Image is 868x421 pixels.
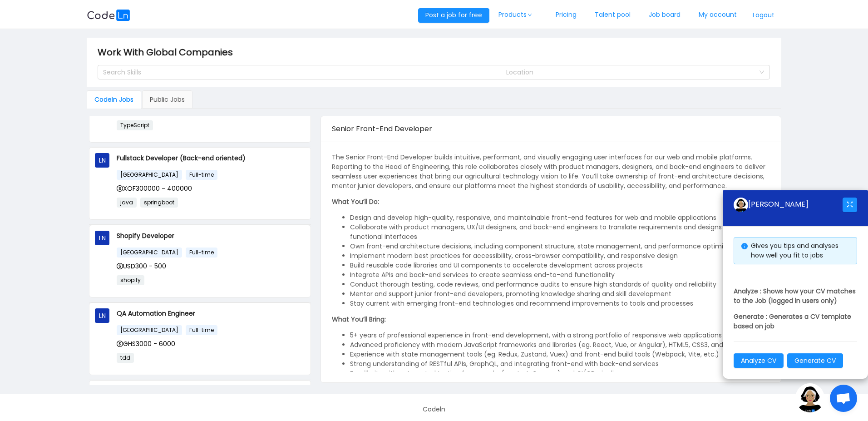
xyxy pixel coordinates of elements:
div: Public Jobs [142,90,192,109]
p: The Senior Front-End Developer builds intuitive, performant, and visually engaging user interface... [332,153,769,191]
span: GHS3000 - 6000 [117,339,175,348]
span: LN [99,231,106,245]
li: Design and develop high-quality, responsive, and maintainable front-end features for web and mobi... [350,213,769,223]
span: Full-time [186,248,217,258]
li: Advanced proficiency with modern JavaScript frameworks and libraries (eg. React, Vue, or Angular)... [350,340,769,350]
i: icon: info-circle [741,243,748,249]
span: Full-time [186,325,217,335]
span: [GEOGRAPHIC_DATA] [117,170,182,180]
li: Strong understanding of RESTful APIs, GraphQL, and integrating front-end with back-end services [350,359,769,369]
a: Post a job for free [418,10,489,20]
img: logobg.f302741d.svg [87,10,130,21]
li: Implement modern best practices for accessibility, cross-browser compatibility, and responsive de... [350,251,769,261]
span: Senior Front-End Developer [332,124,432,134]
span: java [117,198,137,208]
i: icon: dollar [117,341,123,347]
i: icon: dollar [117,263,123,269]
img: ground.ddcf5dcf.png [734,198,748,212]
p: QA Automation Engineer [117,308,305,318]
button: Generate CV [787,353,843,368]
button: icon: fullscreen [843,198,857,212]
li: Stay current with emerging front-end technologies and recommend improvements to tools and processes [350,299,769,308]
p: Shopify Developer [117,231,305,241]
button: Post a job for free [418,8,489,23]
span: Full-time [186,170,217,180]
span: USD300 - 500 [117,262,166,271]
span: TypeScript [117,120,153,130]
span: shopify [117,275,144,285]
span: [GEOGRAPHIC_DATA] [117,248,182,258]
i: icon: dollar [117,185,123,192]
li: Mentor and support junior front-end developers, promoting knowledge sharing and skill development [350,289,769,299]
span: springboot [140,198,178,208]
span: Gives you tips and analyses how well you fit to jobs [751,241,838,260]
strong: What You’ll Bring: [332,315,386,324]
p: Analyze : Shows how your CV matches to the Job (logged in users only) [734,287,857,306]
p: Fullstack Developer (Back-end oriented) [117,153,305,163]
span: XOF300000 - 400000 [117,184,192,193]
span: [GEOGRAPHIC_DATA] [117,325,182,335]
strong: What You’ll Do: [332,197,379,206]
img: ground.ddcf5dcf.png [795,383,824,412]
span: LN [99,308,106,323]
li: Integrate APIs and back-end services to create seamless end-to-end functionality [350,270,769,280]
button: Logout [746,8,781,23]
span: LN [99,153,106,168]
span: XOF250000 - 350000 [117,107,190,116]
li: Own front-end architecture decisions, including component structure, state management, and perfor... [350,242,769,251]
li: Familiarity with automated testing frameworks (eg. Jest, Cypress) and CI/CD pipelines [350,369,769,378]
div: Codeln Jobs [87,90,141,109]
button: Analyze CV [734,353,784,368]
span: Work With Global Companies [98,45,238,59]
div: Search Skills [103,68,488,77]
span: tdd [117,353,134,363]
div: [PERSON_NAME] [734,198,843,212]
li: Build reusable code libraries and UI components to accelerate development across projects [350,261,769,270]
i: icon: down [759,69,764,76]
div: Open chat [830,385,857,412]
li: Conduct thorough testing, code reviews, and performance audits to ensure high standards of qualit... [350,280,769,289]
li: Experience with state management tools (eg. Redux, Zustand, Vuex) and front-end build tools (Webp... [350,350,769,359]
p: Generate : Generates a CV template based on job [734,312,857,331]
li: Collaborate with product managers, UX/UI designers, and back-end engineers to translate requireme... [350,223,769,242]
i: icon: down [527,13,533,17]
li: 5+ years of professional experience in front-end development, with a strong portfolio of responsi... [350,331,769,340]
div: Location [506,68,755,77]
